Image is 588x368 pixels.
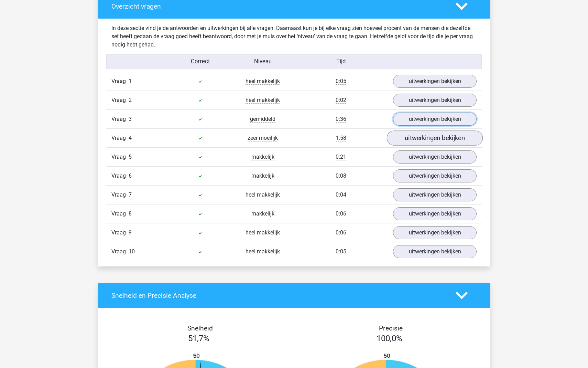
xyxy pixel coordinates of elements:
span: 7 [129,191,132,198]
span: 5 [129,154,132,160]
span: 0:36 [336,116,346,123]
a: uitwerkingen bekijken [393,75,477,88]
span: 6 [129,172,132,179]
span: 1:58 [336,135,346,141]
h4: Snelheid en Precisie Analyse [111,292,445,299]
a: uitwerkingen bekijken [393,150,477,164]
span: 0:06 [336,229,346,236]
span: heel makkelijk [246,248,280,255]
span: 2 [129,97,132,103]
span: 10 [129,248,135,255]
span: 0:05 [336,248,346,255]
span: makkelijk [251,210,274,217]
span: makkelijk [251,172,274,179]
a: uitwerkingen bekijken [387,130,483,146]
span: 0:08 [336,172,346,179]
a: uitwerkingen bekijken [393,245,477,258]
span: 100,0% [377,334,402,343]
span: Vraag [111,210,129,218]
span: gemiddeld [250,116,275,123]
h4: Overzicht vragen [111,2,445,10]
span: heel makkelijk [246,78,280,85]
a: uitwerkingen bekijken [393,94,477,107]
span: 3 [129,116,132,122]
span: 1 [129,78,132,84]
span: 0:06 [336,210,346,217]
span: 9 [129,229,132,236]
span: makkelijk [251,154,274,160]
a: uitwerkingen bekijken [393,169,477,182]
h4: Precisie [302,324,479,332]
span: Vraag [111,172,129,180]
div: Tijd [294,57,388,66]
span: heel makkelijk [246,191,280,198]
span: Vraag [111,153,129,161]
span: 0:21 [336,154,346,160]
a: uitwerkingen bekijken [393,113,477,126]
a: uitwerkingen bekijken [393,207,477,220]
span: Vraag [111,134,129,142]
span: 0:04 [336,191,346,198]
span: Vraag [111,229,129,237]
a: uitwerkingen bekijken [393,188,477,201]
span: Vraag [111,96,129,104]
span: 8 [129,210,132,217]
span: 4 [129,135,132,141]
span: zeer moeilijk [248,135,278,141]
span: Vraag [111,191,129,199]
span: 51,7% [188,334,209,343]
span: 0:02 [336,97,346,104]
a: uitwerkingen bekijken [393,226,477,239]
span: Vraag [111,248,129,256]
span: heel makkelijk [246,229,280,236]
span: 0:05 [336,78,346,85]
div: Correct [169,57,232,66]
span: heel makkelijk [246,97,280,104]
h4: Snelheid [111,324,289,332]
span: Vraag [111,77,129,85]
div: Niveau [231,57,294,66]
div: In deze sectie vind je de antwoorden en uitwerkingen bij alle vragen. Daarnaast kun je bij elke v... [106,24,482,49]
span: Vraag [111,115,129,123]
